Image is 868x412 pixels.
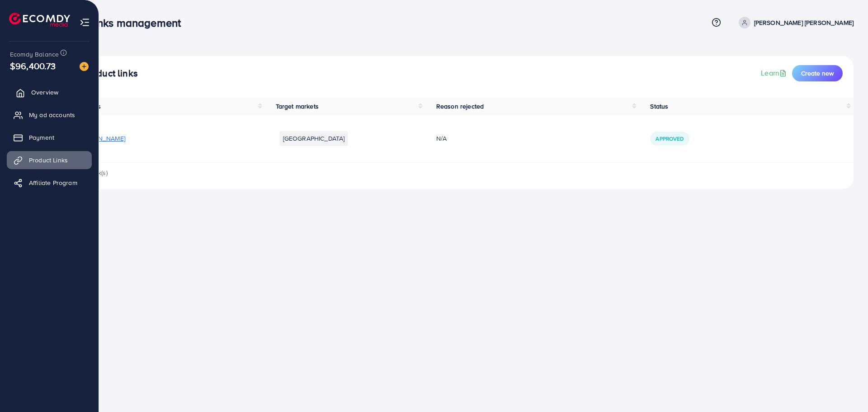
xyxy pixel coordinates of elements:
iframe: Chat [830,371,861,405]
a: Affiliate Program [7,174,92,192]
span: Overview [31,88,58,97]
span: Payment [29,133,54,142]
span: My ad accounts [29,110,75,119]
span: Target markets [276,102,319,111]
h3: Product links management [51,16,188,29]
p: [PERSON_NAME] [PERSON_NAME] [754,17,854,28]
span: Create new [801,69,834,78]
span: Reason rejected [436,102,484,111]
li: [GEOGRAPHIC_DATA] [279,131,349,146]
img: menu [80,17,90,28]
span: N/A [436,134,447,143]
span: Status [650,102,668,111]
span: Approved [656,135,684,142]
span: Ecomdy Balance [10,50,59,59]
a: Learn [761,68,788,78]
a: [PERSON_NAME] [PERSON_NAME] [735,17,854,28]
a: Product Links [7,151,92,169]
h4: Your product links [61,68,138,79]
img: logo [9,13,70,27]
span: Affiliate Program [29,178,77,187]
span: Product Links [29,156,68,165]
img: image [80,62,89,71]
span: $96,400.73 [10,59,56,72]
a: Overview [7,83,92,101]
a: Payment [7,128,92,147]
button: Create new [792,65,843,81]
a: My ad accounts [7,106,92,124]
